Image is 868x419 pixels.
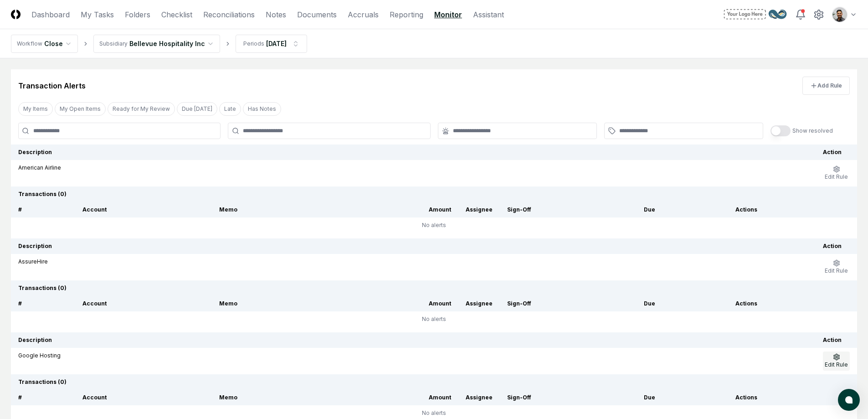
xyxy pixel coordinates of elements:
a: Monitor [434,9,462,20]
p: Google Hosting [18,352,61,360]
th: Actions [728,296,857,311]
a: My Tasks [81,9,114,20]
button: Edit Rule [823,164,850,183]
th: Amount [328,202,458,217]
th: # [11,202,75,217]
span: Edit Rule [825,267,848,274]
th: Transactions ( 0 ) [11,186,857,202]
a: Reporting [390,9,423,20]
div: Subsidiary [99,40,128,48]
th: # [11,296,75,311]
a: Checklist [161,9,192,20]
img: NetSuite Demo logo [723,7,788,22]
th: Assignee [458,296,500,311]
a: Dashboard [31,9,70,20]
div: Periods [243,40,264,48]
div: Workflow [17,40,42,48]
th: Assignee [458,390,500,405]
th: Account [75,202,212,217]
th: Due [637,296,728,311]
button: My Open Items [55,102,106,116]
th: Actions [728,390,857,405]
img: Logo [11,10,21,19]
button: Edit Rule [823,352,850,371]
span: Edit Rule [825,361,848,368]
a: Notes [266,9,286,20]
th: Actions [728,202,857,217]
button: Edit Rule [823,258,850,277]
th: Sign-Off [500,390,637,405]
button: Late [219,102,241,116]
th: Transactions ( 0 ) [11,374,857,390]
th: Memo [212,390,328,405]
th: Memo [212,296,328,311]
th: Action [816,238,857,254]
img: d09822cc-9b6d-4858-8d66-9570c114c672_eec49429-a748-49a0-a6ec-c7bd01c6482e.png [832,7,847,22]
a: Accruals [348,9,379,20]
th: Memo [212,202,328,217]
button: My Items [18,102,53,116]
th: Amount [328,390,458,405]
th: Due [637,202,728,217]
th: Action [816,145,857,160]
th: Assignee [458,202,500,217]
th: Description [11,145,816,160]
th: # [11,390,75,405]
th: Transactions ( 0 ) [11,280,857,296]
th: Description [11,332,816,348]
button: Ready for My Review [108,102,175,116]
th: Sign-Off [500,202,637,217]
nav: breadcrumb [11,35,307,53]
span: Edit Rule [825,173,848,180]
th: Sign-Off [500,296,637,311]
button: atlas-launcher [838,389,860,411]
th: Account [75,390,212,405]
th: Amount [328,296,458,311]
p: Show resolved [792,127,833,135]
td: No alerts [11,217,857,233]
a: Reconciliations [203,9,255,20]
button: Has Notes [243,102,281,116]
button: Due Today [177,102,217,116]
p: AssureHire [18,258,48,266]
button: Periods[DATE] [236,35,307,53]
a: Folders [125,9,150,20]
a: Documents [297,9,337,20]
th: Action [816,332,857,348]
a: Assistant [473,9,504,20]
td: No alerts [11,311,857,327]
th: Account [75,296,212,311]
button: Add Rule [802,77,850,95]
p: American Airline [18,164,61,172]
div: Transaction Alerts [18,80,86,91]
th: Description [11,238,816,254]
th: Due [637,390,728,405]
div: [DATE] [266,39,287,48]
